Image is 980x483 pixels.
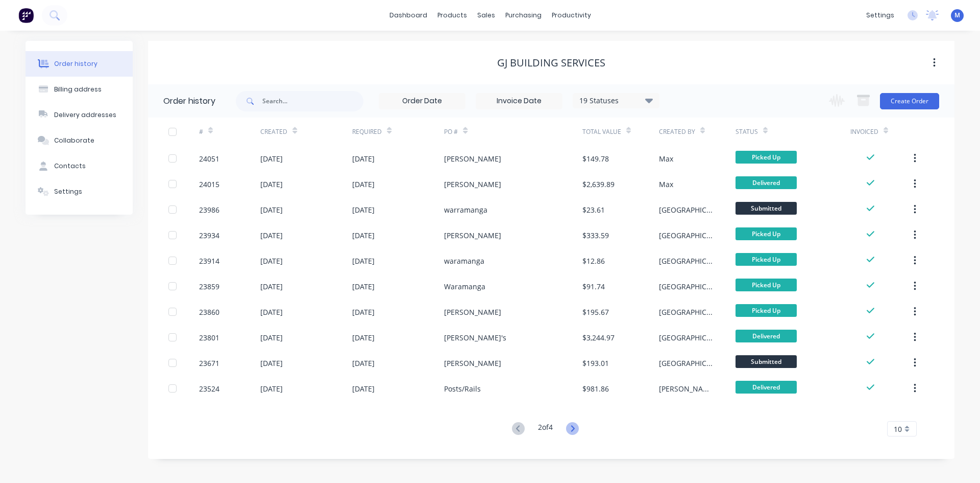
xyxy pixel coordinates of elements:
a: dashboard [384,8,432,23]
div: [DATE] [352,204,375,215]
div: Collaborate [54,136,94,145]
div: $149.78 [582,153,609,164]
div: Required [352,127,382,136]
div: 2 of 4 [538,422,553,436]
div: [DATE] [260,307,283,317]
div: PO # [444,118,582,146]
div: [GEOGRAPHIC_DATA] [659,204,715,215]
div: $2,639.89 [582,179,615,190]
div: PO # [444,127,458,136]
div: [DATE] [352,256,375,266]
div: warramanga [444,204,487,215]
div: Order history [54,59,97,68]
button: Order history [26,51,133,77]
span: Picked Up [736,304,797,317]
div: $195.67 [582,307,609,317]
div: Max [659,179,673,190]
div: [PERSON_NAME] [444,307,501,317]
div: Invoiced [850,127,878,136]
div: [DATE] [260,230,283,241]
button: Billing address [26,77,133,102]
div: 23859 [199,281,219,292]
div: waramanga [444,256,484,266]
div: Settings [54,187,82,196]
span: 10 [894,424,902,434]
span: Picked Up [736,279,797,291]
div: [DATE] [352,332,375,343]
div: [GEOGRAPHIC_DATA] [659,307,715,317]
div: Order history [163,95,215,107]
span: Delivered [736,381,797,394]
div: [DATE] [352,383,375,394]
div: [DATE] [352,281,375,292]
span: Picked Up [736,253,797,266]
div: Total Value [582,118,659,146]
div: Created By [659,127,695,136]
div: $981.86 [582,383,609,394]
span: Picked Up [736,151,797,164]
div: [PERSON_NAME] [444,153,501,164]
div: 23914 [199,256,219,266]
div: Required [352,118,444,146]
div: [GEOGRAPHIC_DATA] [659,358,715,369]
div: products [432,8,472,23]
div: [DATE] [352,307,375,317]
div: [GEOGRAPHIC_DATA] [659,281,715,292]
div: $333.59 [582,230,609,241]
div: Waramanga [444,281,485,292]
input: Order Date [379,94,465,109]
div: [DATE] [352,179,375,190]
div: Max [659,153,673,164]
span: Delivered [736,176,797,189]
div: [DATE] [260,383,283,394]
div: 23524 [199,383,219,394]
div: $12.86 [582,256,605,266]
span: Submitted [736,355,797,368]
div: [DATE] [260,281,283,292]
div: purchasing [500,8,547,23]
div: 23671 [199,358,219,369]
div: 23986 [199,204,219,215]
div: 19 Statuses [573,95,659,106]
div: [PERSON_NAME] [659,383,715,394]
button: Contacts [26,153,133,179]
button: Create Order [880,93,939,109]
div: GJ BUILDING SERVICES [497,57,605,69]
div: [GEOGRAPHIC_DATA] [659,332,715,343]
div: [PERSON_NAME] [444,358,501,369]
div: 24015 [199,179,219,190]
div: settings [861,8,899,23]
div: productivity [547,8,596,23]
div: Posts/Rails [444,383,481,394]
div: [DATE] [352,153,375,164]
span: Submitted [736,202,797,215]
div: [DATE] [260,332,283,343]
div: Created By [659,118,736,146]
div: [DATE] [352,358,375,369]
div: [GEOGRAPHIC_DATA] [659,230,715,241]
div: [DATE] [260,358,283,369]
div: # [199,118,260,146]
div: # [199,127,203,136]
input: Invoice Date [476,94,562,109]
div: [GEOGRAPHIC_DATA] [659,256,715,266]
button: Delivery addresses [26,102,133,128]
span: Picked Up [736,227,797,240]
div: [DATE] [260,256,283,266]
div: 23934 [199,230,219,241]
div: [DATE] [260,179,283,190]
div: [PERSON_NAME] [444,230,501,241]
button: Settings [26,179,133,204]
div: Invoiced [850,118,912,146]
div: Delivery addresses [54,110,116,120]
input: Search... [262,91,363,111]
div: [PERSON_NAME]'s [444,332,506,343]
span: M [954,11,960,20]
div: $91.74 [582,281,605,292]
div: sales [472,8,500,23]
div: Status [736,127,758,136]
div: $193.01 [582,358,609,369]
div: Status [736,118,850,146]
div: Billing address [54,85,102,94]
div: [DATE] [352,230,375,241]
